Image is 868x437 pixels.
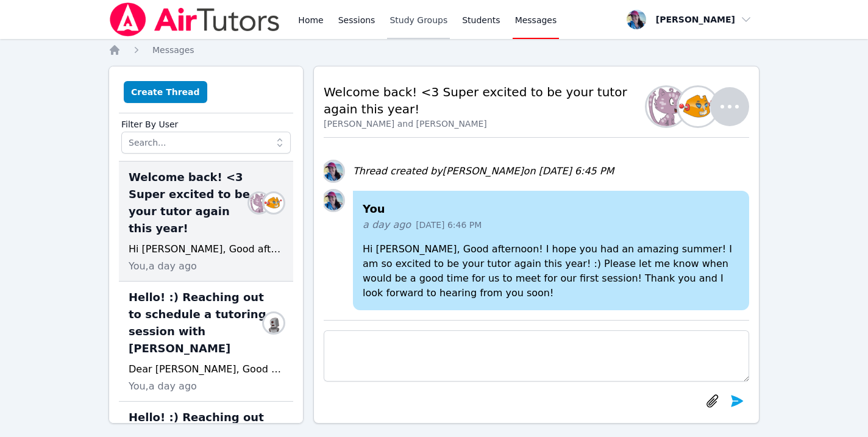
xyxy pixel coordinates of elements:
span: You, a day ago [129,379,197,394]
img: Narin Turac [249,193,269,213]
img: Turgay Turac [264,193,283,213]
h4: You [363,201,739,218]
img: Narin Turac [647,87,686,126]
a: Messages [152,44,194,56]
div: Welcome back! <3 Super excited to be your tutor again this year!Narin TuracTurgay TuracHi [PERSON... [119,162,293,282]
img: Megan Nepshinsky [324,162,343,181]
div: Hello! :) Reaching out to schedule a tutoring session with [PERSON_NAME]Tetiana KornievaDear [PER... [119,282,293,402]
span: Hello! :) Reaching out to schedule a tutoring session with [PERSON_NAME] [129,289,269,357]
span: Welcome back! <3 Super excited to be your tutor again this year! [129,169,254,237]
span: a day ago [363,218,411,232]
img: Megan Nepshinsky [324,191,343,210]
div: [PERSON_NAME] and [PERSON_NAME] [324,118,654,130]
div: Thread created by [PERSON_NAME] on [DATE] 6:45 PM [353,164,614,179]
div: Hi [PERSON_NAME], Good afternoon! I hope you had an amazing summer! I am so excited to be your tu... [129,242,283,257]
span: You, a day ago [129,259,197,274]
h2: Welcome back! <3 Super excited to be your tutor again this year! [324,83,654,118]
nav: Breadcrumb [108,44,759,56]
img: Turgay Turac [678,87,717,126]
input: Search... [121,132,291,154]
span: Messages [515,14,557,26]
img: Air Tutors [108,2,281,37]
label: Filter By User [121,113,291,132]
button: Create Thread [124,81,207,103]
p: Hi [PERSON_NAME], Good afternoon! I hope you had an amazing summer! I am so excited to be your tu... [363,242,739,300]
div: Dear [PERSON_NAME], Good afternoon! My name is [PERSON_NAME] and I'm going to be [PERSON_NAME]'s ... [129,362,283,377]
span: [DATE] 6:46 PM [416,219,482,231]
img: Tetiana Kornieva [264,313,283,333]
button: Narin TuracTurgay Turac [654,87,749,126]
span: Messages [152,45,194,55]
